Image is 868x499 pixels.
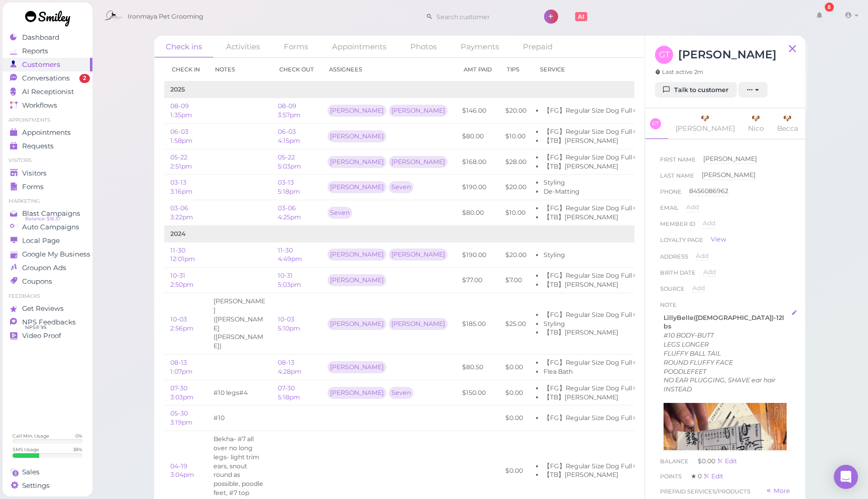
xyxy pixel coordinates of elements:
[660,252,688,268] span: Address
[499,58,532,81] th: Tips
[825,3,834,12] div: 8
[207,293,272,354] td: Nico(Cody)Lilybelle(Amy)
[278,384,300,401] a: 07-30 5:18pm
[389,105,448,117] div: [PERSON_NAME]
[170,230,185,237] b: 2024
[544,280,709,289] li: 【TB】[PERSON_NAME]
[278,315,300,332] a: 10-03 5:10pm
[328,274,386,286] div: [PERSON_NAME]
[3,247,92,261] a: Google My Business
[696,252,708,260] span: Add
[660,458,690,465] span: Balance
[544,153,709,162] li: 【FG】Regular Size Dog Full Grooming (35 lbs or less)
[214,36,271,57] a: Activities
[711,235,726,244] a: View
[456,200,499,226] td: $80.00
[698,457,717,465] span: $0.00
[3,329,92,343] a: Video Proof
[544,162,709,171] li: 【TB】[PERSON_NAME]
[3,126,92,139] a: Appointments
[75,433,82,439] div: 0 %
[499,200,532,226] td: $10.00
[456,175,499,200] td: $190.00
[660,284,685,300] span: Source
[3,275,92,288] a: Coupons
[128,3,203,31] span: Ironmaya Pet Grooming
[544,204,709,213] li: 【FG】Regular Size Dog Full Grooming (35 lbs or less)
[3,167,92,180] a: Visitors
[686,203,699,211] span: Add
[433,9,530,25] input: Search customer
[678,46,777,63] h3: [PERSON_NAME]
[170,153,192,170] a: 05-22 2:51pm
[742,108,770,139] a: 🐶 Nico
[544,271,709,280] li: 【FG】Regular Size Dog Full Grooming (35 lbs or less)
[766,486,790,496] a: More
[13,433,49,439] div: Call Min. Usage
[499,355,532,380] td: $0.00
[170,179,192,195] a: 03-13 3:16pm
[278,204,301,221] a: 03-06 4:25pm
[207,380,272,405] td: #10 legs#4
[717,457,737,465] a: Edit
[456,355,499,380] td: $80.50
[544,187,709,196] li: De-Matting
[170,272,193,288] a: 10-31 2:50pm
[328,387,386,399] div: [PERSON_NAME]
[702,171,755,180] div: [PERSON_NAME]
[664,341,709,348] em: LEGS LONGER
[3,139,92,153] a: Requests
[544,393,709,402] li: 【TB】[PERSON_NAME]
[655,82,737,98] a: Talk to customer
[389,156,448,168] div: [PERSON_NAME]
[664,314,784,330] strong: LillyBelle([DEMOGRAPHIC_DATA])-12lbs
[22,236,60,245] span: Local Page
[22,209,80,218] span: Blast Campaigns
[544,413,709,423] li: 【FG】Regular Size Dog Full Grooming (35 lbs or less)
[664,359,733,366] em: ROUND FLUFFY FACE
[170,246,195,263] a: 11-30 12:01pm
[170,102,192,119] a: 08-09 1:35pm
[834,465,858,489] div: Open Intercom Messenger
[170,409,192,426] a: 05-30 3:19pm
[703,472,723,480] a: Edit
[660,219,695,235] span: Member ID
[22,468,40,476] span: Sales
[664,331,714,339] em: #10 BODY-BUTT
[660,187,682,203] span: Phone
[664,368,706,375] em: POODLEFEET
[22,88,74,96] span: AI Receptionist
[703,155,757,162] span: [PERSON_NAME]
[389,387,413,399] div: Seven
[170,359,192,375] a: 08-13 1:07pm
[22,481,50,490] span: Settings
[3,117,92,124] li: Appointments
[532,58,715,81] th: Service
[389,248,448,261] div: [PERSON_NAME]
[22,33,59,42] span: Dashboard
[22,250,90,259] span: Google My Business
[170,462,194,479] a: 04-19 3:04pm
[278,102,300,119] a: 08-09 3:57pm
[170,86,185,93] b: 2025
[13,446,39,453] div: SMS Usage
[22,74,70,82] span: Conversations
[544,462,709,471] li: 【FG】Regular Size Dog Full Grooming (35 lbs or less)
[499,380,532,405] td: $0.00
[22,128,71,137] span: Appointments
[25,323,46,331] span: NPS® 95
[328,318,386,330] div: [PERSON_NAME]
[3,293,92,300] li: Feedbacks
[660,154,696,171] span: First Name
[328,207,352,219] div: Seven
[22,318,76,326] span: NPS Feedbacks
[544,328,709,337] li: 【TB】[PERSON_NAME]
[645,108,669,139] a: GT
[278,179,300,195] a: 03-13 5:18pm
[3,315,92,329] a: NPS Feedbacks NPS® 95
[660,486,750,496] span: Prepaid services/products
[703,268,716,276] span: Add
[456,380,499,405] td: $150.00
[456,98,499,124] td: $146.00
